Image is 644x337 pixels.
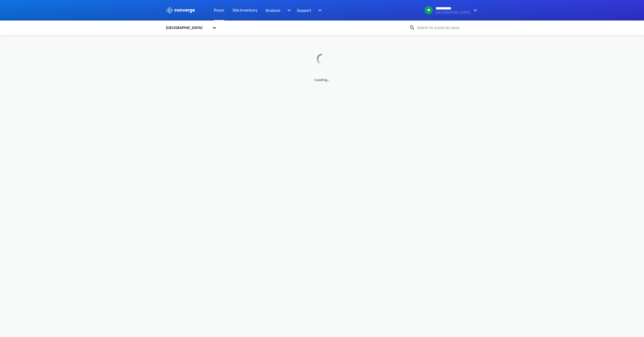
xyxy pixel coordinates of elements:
input: Search for a pour by name [415,25,477,31]
img: downArrow.svg [284,7,292,13]
div: [GEOGRAPHIC_DATA] [166,25,210,31]
img: icon-search.svg [409,25,415,31]
span: Support [297,7,311,13]
span: Analysis [266,7,280,13]
img: downArrow.svg [315,7,323,13]
span: [GEOGRAPHIC_DATA] [436,11,470,14]
span: Loading... [166,77,478,83]
img: downArrow.svg [470,7,478,13]
img: logo_ewhite.svg [166,7,195,14]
